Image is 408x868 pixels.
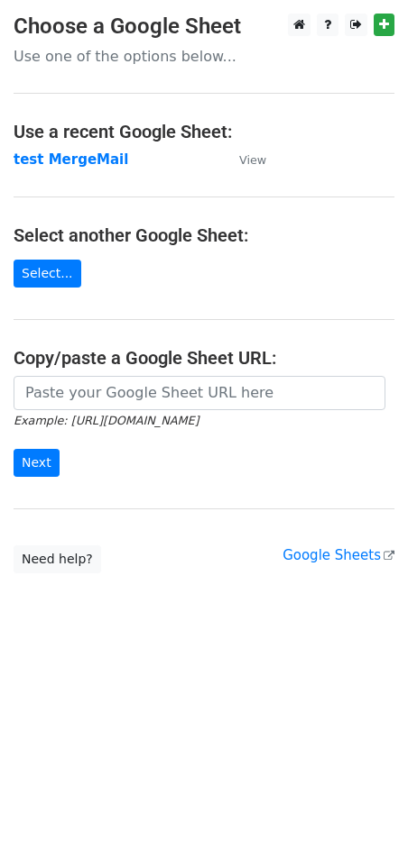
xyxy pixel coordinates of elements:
[283,547,394,563] a: Google Sheets
[14,414,199,427] small: Example: [URL][DOMAIN_NAME]
[14,260,81,288] a: Select...
[14,449,60,477] input: Next
[14,545,101,573] a: Need help?
[221,151,266,168] a: View
[14,151,128,168] a: test MergeMail
[14,47,394,66] p: Use one of the options below...
[14,224,394,246] h4: Select another Google Sheet:
[14,14,394,40] h3: Choose a Google Sheet
[14,121,394,142] h4: Use a recent Google Sheet:
[14,347,394,369] h4: Copy/paste a Google Sheet URL:
[239,153,266,167] small: View
[14,376,385,410] input: Paste your Google Sheet URL here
